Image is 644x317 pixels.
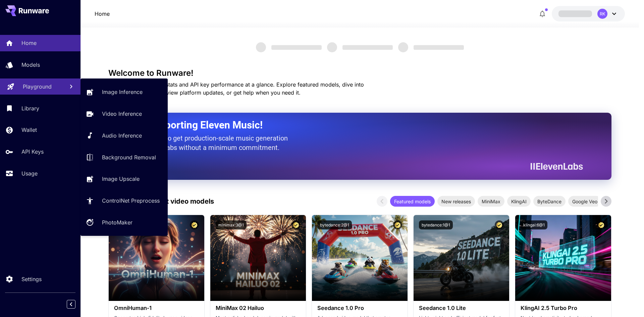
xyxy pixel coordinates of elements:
h3: OmniHuman‑1 [114,305,199,311]
p: Library [21,104,39,112]
button: Certified Model – Vetted for best performance and includes a commercial license. [190,220,199,229]
button: bytedance:2@1 [317,220,352,229]
img: alt [414,215,509,301]
p: Image Upscale [102,175,140,183]
span: Check out your usage stats and API key performance at a glance. Explore featured models, dive int... [108,81,364,96]
button: bytedance:1@1 [419,220,453,229]
span: ByteDance [533,198,566,205]
button: minimax:3@1 [216,220,247,229]
p: Wallet [21,126,37,134]
button: klingai:6@1 [521,220,547,229]
p: Models [21,61,40,69]
a: Image Inference [80,84,168,100]
span: Featured models [390,198,435,205]
p: PhotoMaker [102,218,132,226]
div: RK [597,9,607,19]
button: Certified Model – Vetted for best performance and includes a commercial license. [495,220,504,229]
h3: Seedance 1.0 Pro [317,305,402,311]
a: ControlNet Preprocess [80,193,168,209]
img: alt [312,215,408,301]
p: Image Inference [102,88,143,96]
p: The only way to get production-scale music generation from Eleven Labs without a minimum commitment. [125,134,293,152]
p: ControlNet Preprocess [102,197,160,205]
img: alt [515,215,611,301]
a: PhotoMaker [80,214,168,231]
p: Settings [21,275,42,283]
img: alt [210,215,306,301]
p: Home [95,10,110,18]
a: Video Inference [80,106,168,122]
span: New releases [437,198,475,205]
h2: Now Supporting Eleven Music! [125,119,578,131]
span: KlingAI [507,198,531,205]
a: Background Removal [80,149,168,165]
nav: breadcrumb [95,10,110,18]
h3: Seedance 1.0 Lite [419,305,504,311]
span: Google Veo [568,198,601,205]
a: Audio Inference [80,127,168,144]
span: MiniMax [478,198,504,205]
p: Video Inference [102,110,142,118]
h3: MiniMax 02 Hailuo [216,305,301,311]
p: Usage [21,169,38,177]
p: API Keys [21,148,44,156]
h3: KlingAI 2.5 Turbo Pro [521,305,605,311]
button: Collapse sidebar [67,300,75,309]
button: Certified Model – Vetted for best performance and includes a commercial license. [597,220,606,229]
button: Certified Model – Vetted for best performance and includes a commercial license. [291,220,301,229]
p: Background Removal [102,153,156,161]
div: Collapse sidebar [72,298,80,310]
p: Playground [23,83,52,91]
p: Audio Inference [102,131,142,140]
h3: Welcome to Runware! [108,68,611,78]
img: alt [109,215,204,301]
a: Image Upscale [80,171,168,187]
button: Certified Model – Vetted for best performance and includes a commercial license. [393,220,402,229]
p: Home [21,39,37,47]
